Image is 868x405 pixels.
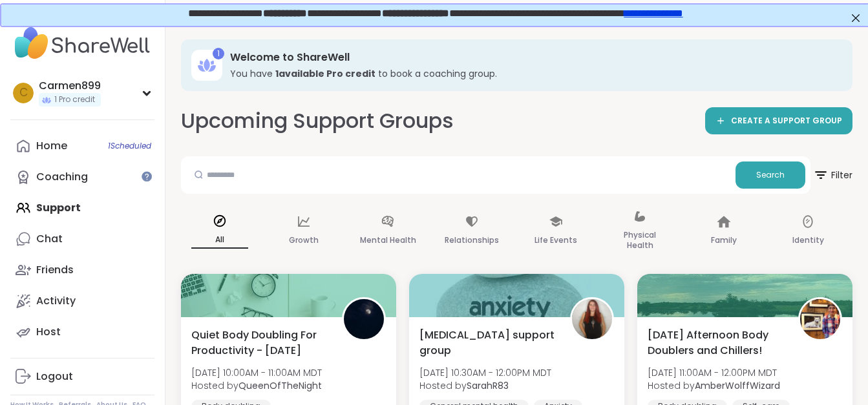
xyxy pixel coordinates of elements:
button: Search [736,161,805,189]
span: Quiet Body Doubling For Productivity - [DATE] [191,327,328,358]
a: Activity [10,286,154,317]
div: Chat [36,232,63,246]
span: [DATE] 10:00AM - 11:00AM MDT [191,366,322,379]
span: [DATE] Afternoon Body Doublers and Chillers! [648,327,784,358]
span: Filter [813,160,852,191]
h3: You have to book a coaching group. [230,67,834,80]
p: Growth [289,233,319,248]
span: Search [756,169,785,181]
p: All [191,232,248,249]
span: Hosted by [648,379,780,392]
h3: Welcome to ShareWell [230,50,834,65]
div: Host [36,325,61,339]
p: Mental Health [360,233,416,248]
a: Chat [10,223,154,254]
span: [DATE] 11:00AM - 12:00PM MDT [648,366,780,379]
span: [MEDICAL_DATA] support group [419,327,556,358]
div: 1 [213,48,224,59]
span: 1 Scheduled [108,141,151,151]
div: Friends [36,263,74,277]
button: Filter [813,156,852,194]
a: Logout [10,361,154,392]
img: SarahR83 [572,299,612,339]
p: Relationships [445,233,499,248]
a: Home1Scheduled [10,130,154,161]
iframe: Spotlight [142,171,152,182]
a: CREATE A SUPPORT GROUP [705,107,852,134]
div: Logout [36,369,73,384]
div: Coaching [36,170,88,184]
p: Physical Health [611,227,668,253]
a: Friends [10,254,154,286]
b: SarahR83 [467,379,509,392]
a: Coaching [10,161,154,192]
span: C [19,85,28,101]
span: CREATE A SUPPORT GROUP [731,116,842,127]
img: ShareWell Nav Logo [10,21,154,66]
div: Carmen899 [39,79,101,93]
span: 1 Pro credit [54,94,95,105]
span: [DATE] 10:30AM - 12:00PM MDT [419,366,551,379]
b: QueenOfTheNight [238,379,322,392]
p: Life Events [535,233,577,248]
b: AmberWolffWizard [695,379,780,392]
b: 1 available Pro credit [275,67,376,80]
p: Family [711,233,737,248]
img: QueenOfTheNight [344,299,384,339]
span: Hosted by [191,379,322,392]
span: Hosted by [419,379,551,392]
a: Host [10,317,154,348]
div: Home [36,139,67,153]
img: AmberWolffWizard [800,299,840,339]
div: Activity [36,294,76,308]
p: Identity [792,233,824,248]
h2: Upcoming Support Groups [181,107,454,136]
